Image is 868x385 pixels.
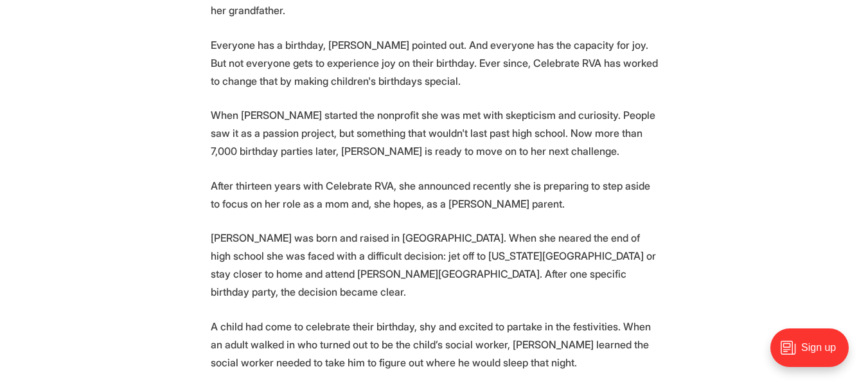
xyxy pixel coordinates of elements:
p: Everyone has a birthday, [PERSON_NAME] pointed out. And everyone has the capacity for joy. But no... [211,36,658,90]
p: When [PERSON_NAME] started the nonprofit she was met with skepticism and curiosity. People saw it... [211,106,658,160]
p: A child had come to celebrate their birthday, shy and excited to partake in the festivities. When... [211,318,658,372]
iframe: portal-trigger [759,322,868,385]
p: [PERSON_NAME] was born and raised in [GEOGRAPHIC_DATA]. When she neared the end of high school sh... [211,229,658,301]
p: After thirteen years with Celebrate RVA, she announced recently she is preparing to step aside to... [211,177,658,213]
